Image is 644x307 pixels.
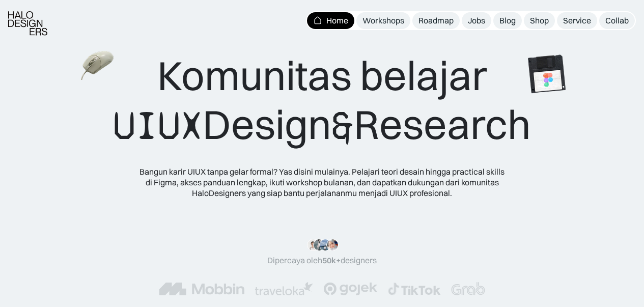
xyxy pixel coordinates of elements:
[557,12,597,29] a: Service
[418,15,454,26] div: Roadmap
[599,12,635,29] a: Collab
[322,255,341,265] span: 50k+
[493,12,522,29] a: Blog
[605,15,629,26] div: Collab
[113,101,203,150] span: UIUX
[113,51,531,150] div: Komunitas belajar Design Research
[356,12,410,29] a: Workshops
[331,101,354,150] span: &
[362,15,404,26] div: Workshops
[412,12,460,29] a: Roadmap
[530,15,549,26] div: Shop
[307,12,354,29] a: Home
[468,15,485,26] div: Jobs
[139,166,506,198] div: Bangun karir UIUX tanpa gelar formal? Yas disini mulainya. Pelajari teori desain hingga practical...
[462,12,491,29] a: Jobs
[563,15,591,26] div: Service
[499,15,516,26] div: Blog
[326,15,348,26] div: Home
[267,255,377,266] div: Dipercaya oleh designers
[524,12,555,29] a: Shop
